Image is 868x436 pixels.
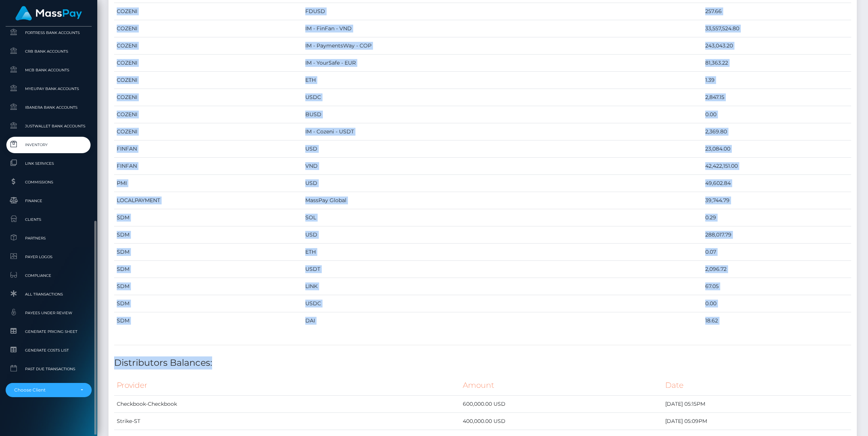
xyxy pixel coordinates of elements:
[703,123,851,140] td: 2,369.80
[114,244,303,261] td: SDM
[15,6,82,21] img: MassPay Logo
[114,140,303,158] td: FINFAN
[703,140,851,158] td: 23,084.00
[703,244,851,261] td: 0.07
[114,278,303,295] td: SDM
[114,123,303,140] td: COZENI
[9,122,89,130] span: JustWallet Bank Accounts
[9,290,89,299] span: All Transactions
[6,25,92,41] a: Fortress Bank Accounts
[303,295,703,312] td: USDC
[303,140,703,158] td: USD
[6,155,92,171] a: Link Services
[114,312,303,330] td: SDM
[114,261,303,278] td: SDM
[6,268,92,284] a: Compliance
[703,278,851,295] td: 67.05
[6,62,92,78] a: MCB Bank Accounts
[303,37,703,55] td: IM - PaymentsWay - COP
[703,226,851,244] td: 288,017.79
[114,396,460,413] td: Checkbook-Checkbook
[9,84,89,93] span: MyEUPay Bank Accounts
[303,20,703,37] td: IM - FinFan - VND
[460,396,662,413] td: 600,000.00 USD
[9,234,89,242] span: Partners
[6,324,92,340] a: Generate Pricing Sheet
[303,158,703,175] td: VND
[9,365,89,373] span: Past Due Transactions
[703,209,851,226] td: 0.29
[9,28,89,37] span: Fortress Bank Accounts
[14,387,74,393] div: Choose Client
[114,158,303,175] td: FINFAN
[6,383,92,397] button: Choose Client
[663,375,851,396] th: Date
[303,72,703,89] td: ETH
[114,89,303,106] td: COZENI
[6,211,92,228] a: Clients
[114,175,303,192] td: PMI
[9,66,89,74] span: MCB Bank Accounts
[703,158,851,175] td: 42,422,151.00
[703,312,851,330] td: 18.62
[303,312,703,330] td: DAI
[703,295,851,312] td: 0.00
[703,72,851,89] td: 1.39
[114,226,303,244] td: SDM
[303,106,703,123] td: BUSD
[303,175,703,192] td: USD
[9,140,89,149] span: Inventory
[303,244,703,261] td: ETH
[114,55,303,72] td: COZENI
[9,47,89,56] span: CRB Bank Accounts
[303,55,703,72] td: IM - YourSafe - EUR
[6,342,92,358] a: Generate Costs List
[6,174,92,190] a: Commissions
[9,215,89,224] span: Clients
[114,106,303,123] td: COZENI
[663,413,851,430] td: [DATE] 05:09PM
[703,106,851,123] td: 0.00
[114,413,460,430] td: Strike-ST
[114,37,303,55] td: COZENI
[6,305,92,321] a: Payees under Review
[9,103,89,112] span: Ibanera Bank Accounts
[9,309,89,317] span: Payees under Review
[114,295,303,312] td: SDM
[6,81,92,97] a: MyEUPay Bank Accounts
[9,271,89,280] span: Compliance
[303,192,703,209] td: MassPay Global
[703,175,851,192] td: 49,602.84
[460,375,662,396] th: Amount
[703,20,851,37] td: 33,557,524.80
[303,89,703,106] td: USDC
[703,3,851,20] td: 257.66
[114,192,303,209] td: LOCALPAYMENT
[6,249,92,265] a: Payer Logos
[460,413,662,430] td: 400,000.00 USD
[114,209,303,226] td: SDM
[703,261,851,278] td: 2,096.72
[114,3,303,20] td: COZENI
[303,278,703,295] td: LINK
[114,356,851,369] h4: Distributors Balances:
[303,209,703,226] td: SOL
[6,137,92,153] a: Inventory
[6,230,92,246] a: Partners
[9,327,89,336] span: Generate Pricing Sheet
[114,72,303,89] td: COZENI
[303,123,703,140] td: IM - Cozeni - USDT
[114,20,303,37] td: COZENI
[6,99,92,115] a: Ibanera Bank Accounts
[9,197,89,205] span: Finance
[703,89,851,106] td: 2,847.15
[6,286,92,302] a: All Transactions
[6,118,92,134] a: JustWallet Bank Accounts
[303,226,703,244] td: USD
[663,396,851,413] td: [DATE] 05:15PM
[703,55,851,72] td: 81,363.22
[114,375,460,396] th: Provider
[9,178,89,186] span: Commissions
[9,346,89,355] span: Generate Costs List
[303,261,703,278] td: USDT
